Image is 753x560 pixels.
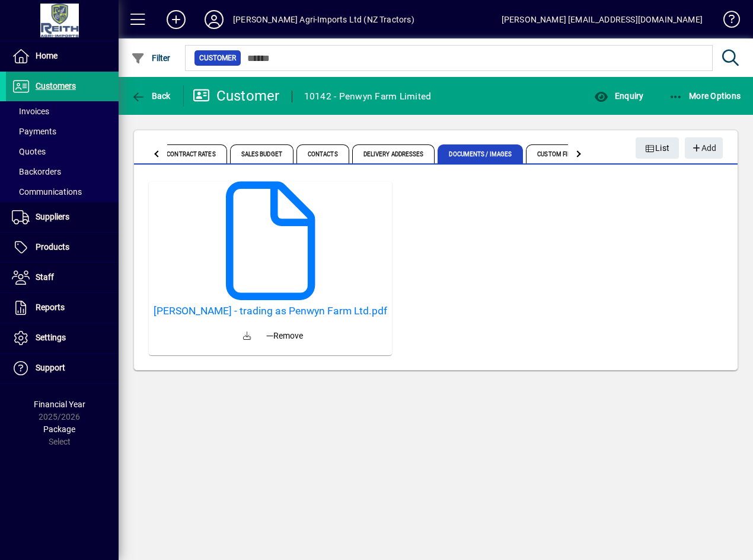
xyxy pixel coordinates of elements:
span: Financial Year [34,400,85,409]
a: Support [6,353,119,383]
button: Profile [195,9,233,30]
button: Add [157,9,195,30]
button: More Options [666,85,744,107]
span: Communications [12,187,82,197]
span: Customer [199,52,236,64]
a: Payments [6,121,119,141]
span: Enquiry [594,91,643,101]
a: Download [233,322,261,350]
div: [PERSON_NAME] Agri-Imports Ltd (NZ Tractors) [233,10,414,29]
span: Customers [36,81,76,91]
a: Reports [6,293,119,323]
span: Back [131,91,171,101]
span: Payments [12,127,56,136]
span: Delivery Addresses [352,144,435,163]
span: Contacts [296,144,349,163]
div: Customer [193,86,280,105]
a: Communications [6,182,119,202]
a: Quotes [6,141,119,162]
div: 10142 - Penwyn Farm Limited [304,87,432,106]
span: Documents / Images [438,144,523,163]
div: [PERSON_NAME] [EMAIL_ADDRESS][DOMAIN_NAME] [502,10,703,29]
button: List [636,137,679,159]
a: Settings [6,323,119,353]
a: Backorders [6,162,119,182]
button: Add [685,137,723,159]
span: Home [36,51,58,60]
a: Invoices [6,101,119,121]
a: [PERSON_NAME] - trading as Penwyn Farm Ltd.pdf [154,305,387,317]
button: Filter [128,47,174,69]
span: Filter [131,53,171,63]
span: Custom Fields [526,144,592,163]
a: Home [6,41,119,71]
a: Knowledge Base [714,2,738,41]
span: More Options [669,91,741,101]
button: Enquiry [591,85,646,107]
app-page-header-button: Back [119,85,184,107]
span: Settings [36,333,66,342]
span: Package [43,424,75,434]
span: Quotes [12,147,46,156]
a: Products [6,233,119,262]
a: Staff [6,263,119,292]
span: Reports [36,302,65,312]
button: Back [128,85,174,107]
a: Suppliers [6,202,119,232]
span: Support [36,363,65,372]
button: Remove [261,325,308,346]
span: Suppliers [36,212,69,221]
span: Sales Budget [230,144,293,163]
span: Backorders [12,167,61,176]
span: List [645,139,670,158]
span: Products [36,242,69,252]
span: Invoices [12,107,49,116]
span: Staff [36,272,54,282]
span: Contract Rates [155,144,226,163]
span: Remove [266,330,303,342]
span: Add [691,139,716,158]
